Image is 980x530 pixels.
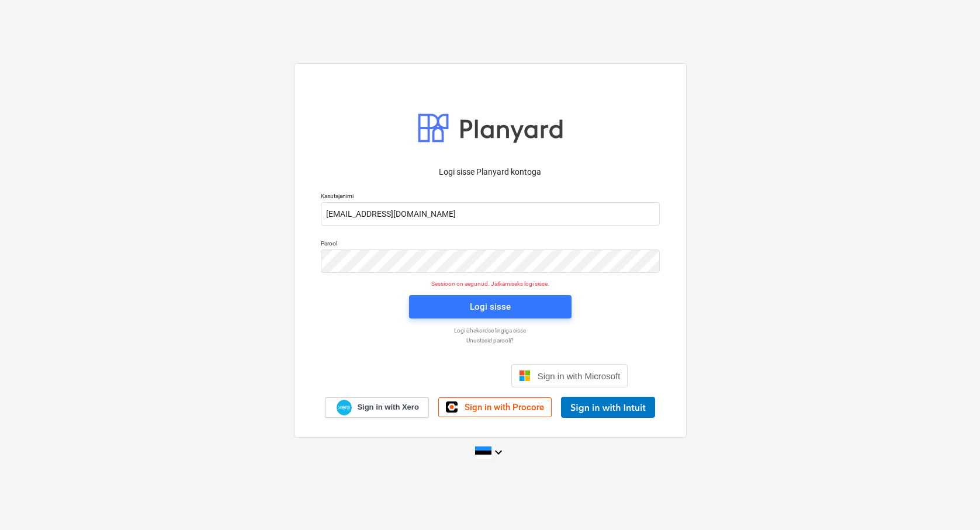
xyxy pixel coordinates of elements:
p: Logi sisse Planyard kontoga [321,166,660,178]
a: Sign in with Procore [438,397,552,417]
a: Unustasid parooli? [315,337,666,344]
img: Xero logo [337,400,352,415]
div: Logi sisse [470,299,511,314]
iframe: Chat Widget [922,474,980,530]
img: Microsoft logo [519,370,531,382]
span: Sign in with Procore [465,402,544,413]
a: Logi ühekordse lingiga sisse [315,327,666,334]
span: Sign in with Xero [357,402,418,413]
p: Sessioon on aegunud. Jätkamiseks logi sisse. [314,280,667,287]
input: Kasutajanimi [321,202,660,226]
span: Sign in with Microsoft [538,371,621,381]
p: Kasutajanimi [321,192,660,202]
a: Sign in with Xero [325,397,429,418]
button: Logi sisse [409,295,572,318]
iframe: Sisselogimine Google'i nupu abil [347,363,508,389]
p: Parool [321,240,660,250]
i: keyboard_arrow_down [491,445,505,459]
